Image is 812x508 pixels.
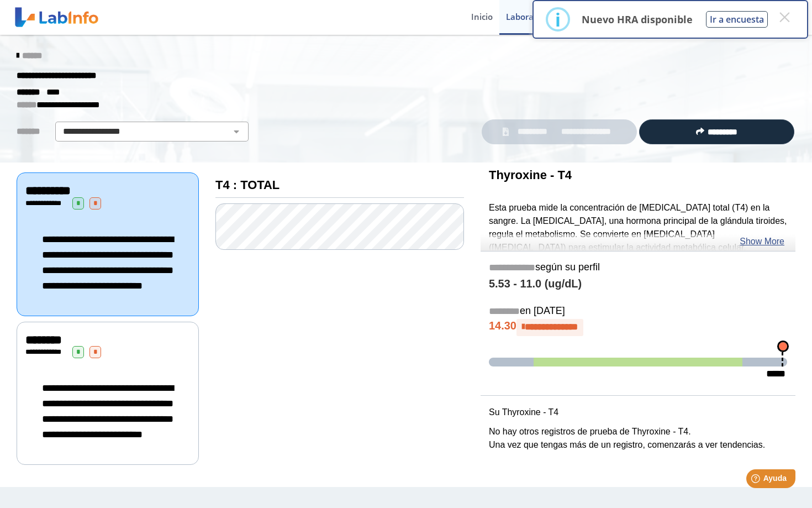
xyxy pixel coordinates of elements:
[489,319,787,336] h4: 14.30
[489,305,787,318] h5: en [DATE]
[215,178,280,192] b: T4 : TOTAL
[740,235,784,248] a: Show More
[489,425,787,452] p: No hay otros registros de prueba de Thyroxine - T4. Una vez que tengas más de un registro, comenz...
[582,13,693,26] p: Nuevo HRA disponible
[555,9,561,29] div: i
[489,201,787,254] p: Esta prueba mide la concentración de [MEDICAL_DATA] total (T4) en la sangre. La [MEDICAL_DATA], u...
[774,7,794,27] button: Close this dialog
[489,168,572,182] b: Thyroxine - T4
[714,465,800,496] iframe: Help widget launcher
[489,261,787,274] h5: según su perfil
[489,406,787,419] p: Su Thyroxine - T4
[706,11,768,28] button: Ir a encuesta
[489,277,787,291] h4: 5.53 - 11.0 (ug/dL)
